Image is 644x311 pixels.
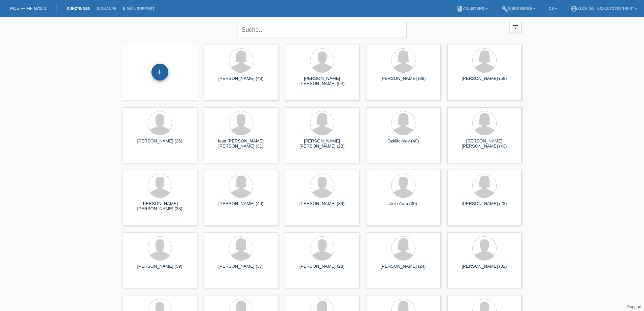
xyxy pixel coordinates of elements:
[152,66,168,78] div: Kund*in hinzufügen
[453,264,516,274] div: [PERSON_NAME] (32)
[209,201,273,212] div: [PERSON_NAME] (40)
[94,6,119,10] a: Einkäufe
[128,201,192,212] div: [PERSON_NAME] [PERSON_NAME] (38)
[501,5,508,12] i: build
[372,76,435,87] div: [PERSON_NAME] (38)
[290,76,354,87] div: [PERSON_NAME] [PERSON_NAME] (54)
[63,6,94,10] a: Kund*innen
[567,6,641,10] a: account_circleXLCH AG - XXXLutz Rothrist ▾
[128,138,192,149] div: [PERSON_NAME] (26)
[10,6,46,11] a: POS — MF Group
[209,264,273,274] div: [PERSON_NAME] (37)
[372,138,435,149] div: Özkilic Alev (40)
[498,6,539,10] a: buildWerkzeuge ▾
[372,264,435,274] div: [PERSON_NAME] (24)
[238,22,407,38] input: Suche...
[372,201,435,212] div: Asib Arab (30)
[453,6,491,10] a: bookAnleitung ▾
[120,6,158,10] a: E-Mail Support
[290,201,354,212] div: [PERSON_NAME] (39)
[453,76,516,87] div: [PERSON_NAME] (58)
[627,305,641,309] a: Support
[512,23,519,31] i: filter_list
[290,264,354,274] div: [PERSON_NAME] (28)
[571,5,577,12] i: account_circle
[456,5,463,12] i: book
[209,76,273,87] div: [PERSON_NAME] (43)
[453,138,516,149] div: [PERSON_NAME] [PERSON_NAME] (43)
[290,138,354,149] div: [PERSON_NAME] [PERSON_NAME] (23)
[209,138,273,149] div: Iesa [PERSON_NAME] [PERSON_NAME] (31)
[545,6,560,10] a: DE ▾
[128,264,192,274] div: [PERSON_NAME] (59)
[453,201,516,212] div: [PERSON_NAME] (23)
